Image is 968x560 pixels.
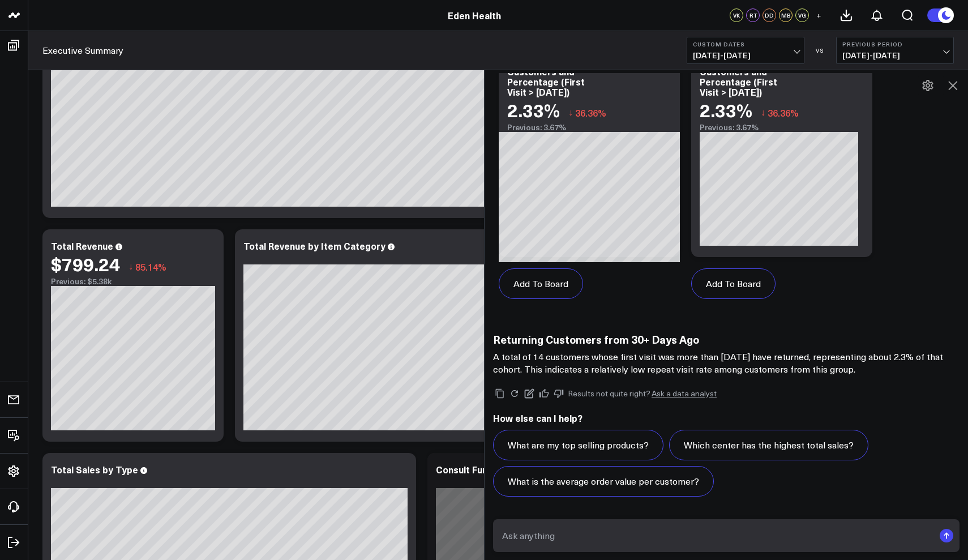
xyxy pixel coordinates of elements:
[448,9,501,22] a: Eden Health
[436,463,500,476] div: Consult Funnel
[243,240,386,252] div: Total Revenue by Item Category
[51,240,113,252] div: Total Revenue
[836,37,954,64] button: Previous Period[DATE]-[DATE]
[499,268,583,299] button: Add To Board
[129,259,133,274] span: ↓
[507,100,560,120] div: 2.33%
[700,55,777,98] div: Returned Customers and Percentage (First Visit > [DATE])
[842,41,948,48] b: Previous Period
[761,105,765,120] span: ↓
[493,333,946,345] h3: Returning Customers from 30+ Days Ago
[568,105,573,120] span: ↓
[135,260,166,273] span: 85.14%
[730,8,743,22] div: VK
[779,8,793,22] div: MB
[493,387,507,400] button: Copy
[493,412,960,424] h2: How else can I help?
[810,47,830,54] div: VS
[693,41,798,48] b: Custom Dates
[700,100,752,120] div: 2.33%
[693,51,798,60] span: [DATE] - [DATE]
[575,106,606,119] span: 36.36%
[816,11,821,19] span: +
[493,430,663,460] button: What are my top selling products?
[700,123,864,132] div: Previous: 3.67%
[499,525,934,546] input: Ask anything
[795,8,809,22] div: VG
[763,8,776,22] div: DD
[652,390,717,397] a: Ask a data analyst
[507,123,671,132] div: Previous: 3.67%
[507,55,585,98] div: Returned Customers and Percentage (First Visit > [DATE])
[51,277,215,286] div: Previous: $5.38k
[669,430,868,460] button: Which center has the highest total sales?
[691,268,776,299] button: Add To Board
[842,51,948,60] span: [DATE] - [DATE]
[51,463,138,476] div: Total Sales by Type
[493,466,714,497] button: What is the average order value per customer?
[51,254,120,274] div: $799.24
[493,350,946,375] p: A total of 14 customers whose first visit was more than [DATE] have returned, representing about ...
[687,37,804,64] button: Custom Dates[DATE]-[DATE]
[568,388,650,399] span: Results not quite right?
[812,8,825,22] button: +
[42,44,123,57] a: Executive Summary
[746,8,760,22] div: RT
[768,106,799,119] span: 36.36%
